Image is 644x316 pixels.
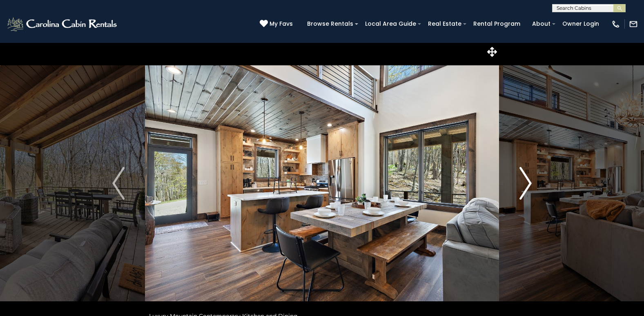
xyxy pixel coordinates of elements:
[112,167,125,200] img: arrow
[629,20,638,29] img: mail-regular-white.png
[303,18,357,30] a: Browse Rentals
[519,167,532,200] img: arrow
[558,18,603,30] a: Owner Login
[611,20,620,29] img: phone-regular-white.png
[270,20,293,28] span: My Favs
[260,20,295,29] a: My Favs
[6,16,119,32] img: White-1-2.png
[361,18,420,30] a: Local Area Guide
[528,18,555,30] a: About
[469,18,524,30] a: Rental Program
[424,18,466,30] a: Real Estate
